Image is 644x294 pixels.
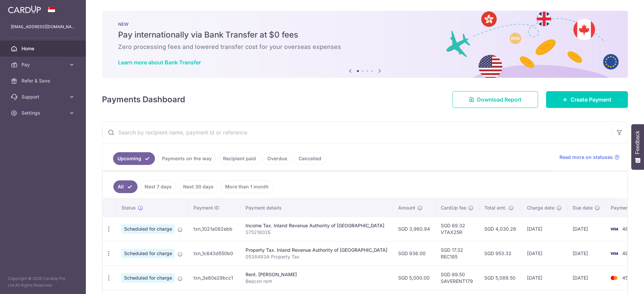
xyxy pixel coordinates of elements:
[8,5,41,13] img: CardUp
[158,152,216,165] a: Payments on the way
[559,154,613,161] span: Read more on statuses
[393,217,435,241] td: SGD 3,960.94
[573,204,593,211] span: Due date
[11,23,75,30] p: [EMAIL_ADDRESS][DOMAIN_NAME]
[118,59,201,66] a: Learn more about Bank Transfer
[479,266,522,290] td: SGD 5,089.50
[622,250,633,256] span: 4841
[263,152,291,165] a: Overdue
[246,222,387,229] div: Income Tax. Inland Revenue Authority of [GEOGRAPHIC_DATA]
[21,45,66,52] span: Home
[246,247,387,253] div: Property Tax. Inland Revenue Authority of [GEOGRAPHIC_DATA]
[246,229,387,236] p: S7521602E
[567,217,605,241] td: [DATE]
[113,152,155,165] a: Upcoming
[452,91,538,108] a: Download Report
[219,152,260,165] a: Recipient paid
[221,180,273,193] a: More than 1 month
[118,21,612,27] p: NEW
[188,266,240,290] td: txn_3e80e29bcc1
[635,131,641,154] span: Feedback
[188,241,240,266] td: txn_1c643d550b0
[479,241,522,266] td: SGD 953.32
[140,180,176,193] a: Next 7 days
[435,266,479,290] td: SGD 89.50 SAVERENT179
[121,273,175,283] span: Scheduled for charge
[294,152,326,165] a: Cancelled
[121,204,136,211] span: Status
[21,61,66,68] span: Pay
[477,96,522,104] span: Download Report
[522,217,567,241] td: [DATE]
[631,124,644,170] button: Feedback - Show survey
[393,241,435,266] td: SGD 936.00
[546,91,628,108] a: Create Payment
[527,204,554,211] span: Charge date
[484,204,506,211] span: Total amt.
[246,278,387,285] p: Beacon rent
[607,274,621,282] img: Bank Card
[240,199,393,217] th: Payment details
[188,217,240,241] td: txn_1021a082ebb
[121,224,175,234] span: Scheduled for charge
[622,275,633,281] span: 4514
[113,180,138,193] a: All
[398,204,415,211] span: Amount
[567,266,605,290] td: [DATE]
[102,122,611,143] input: Search by recipient name, payment id or reference
[571,96,611,104] span: Create Payment
[567,241,605,266] td: [DATE]
[607,225,621,233] img: Bank Card
[246,271,387,278] div: Rent. [PERSON_NAME]
[118,30,612,40] h5: Pay internationally via Bank Transfer at $0 fees
[435,241,479,266] td: SGD 17.32 REC185
[622,226,633,232] span: 4841
[102,94,185,106] h4: Payments Dashboard
[21,94,66,100] span: Support
[179,180,218,193] a: Next 30 days
[393,266,435,290] td: SGD 5,000.00
[522,241,567,266] td: [DATE]
[121,249,175,258] span: Scheduled for charge
[118,43,612,51] h6: Zero processing fees and lowered transfer cost for your overseas expenses
[21,110,66,116] span: Settings
[559,154,620,161] a: Read more on statuses
[435,217,479,241] td: SGD 69.32 VTAX25R
[441,204,466,211] span: CardUp fee
[479,217,522,241] td: SGD 4,030.26
[522,266,567,290] td: [DATE]
[21,77,66,84] span: Refer & Save
[102,11,628,78] img: Bank transfer banner
[246,253,387,260] p: 0538493A Property Tax
[188,199,240,217] th: Payment ID
[607,249,621,257] img: Bank Card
